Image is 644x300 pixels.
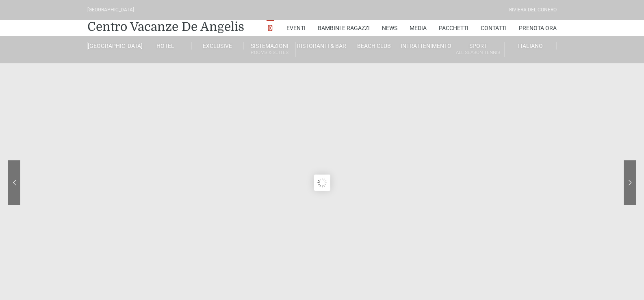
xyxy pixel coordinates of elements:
[87,42,139,50] a: [GEOGRAPHIC_DATA]
[410,20,427,36] a: Media
[296,42,348,50] a: Ristoranti & Bar
[452,49,504,56] small: All Season Tennis
[518,43,543,49] span: Italiano
[286,20,306,36] a: Eventi
[452,42,504,57] a: SportAll Season Tennis
[244,49,295,56] small: Rooms & Suites
[192,42,244,50] a: Exclusive
[509,6,557,14] div: Riviera Del Conero
[244,42,296,57] a: SistemazioniRooms & Suites
[87,19,244,35] a: Centro Vacanze De Angelis
[139,42,191,50] a: Hotel
[382,20,397,36] a: News
[318,20,370,36] a: Bambini e Ragazzi
[400,42,452,50] a: Intrattenimento
[87,6,134,14] div: [GEOGRAPHIC_DATA]
[481,20,507,36] a: Contatti
[439,20,468,36] a: Pacchetti
[505,42,557,50] a: Italiano
[519,20,557,36] a: Prenota Ora
[348,42,400,50] a: Beach Club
